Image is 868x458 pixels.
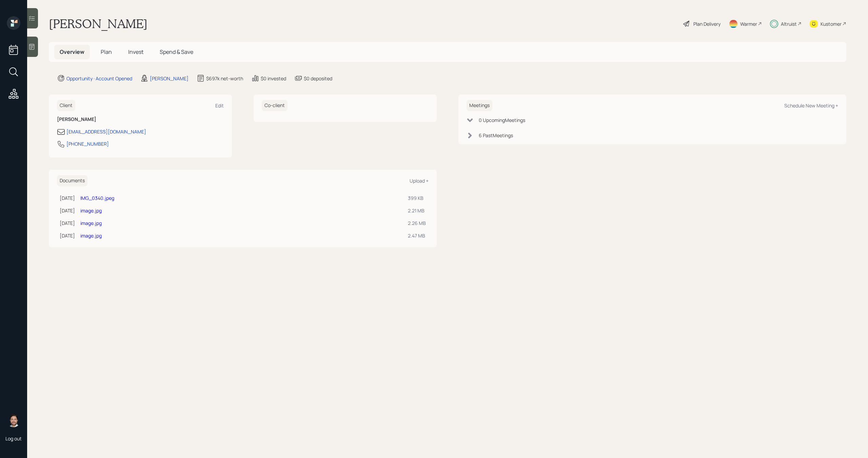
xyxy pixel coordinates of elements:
[80,220,102,226] a: image.jpg
[408,220,426,227] div: 2.26 MB
[7,414,20,427] img: michael-russo-headshot.png
[5,435,22,442] div: Log out
[479,132,513,139] div: 6 Past Meeting s
[57,117,224,122] h6: [PERSON_NAME]
[66,75,132,82] div: Opportunity · Account Opened
[57,100,75,111] h6: Client
[80,207,102,214] a: image.jpg
[66,140,109,147] div: [PHONE_NUMBER]
[821,20,842,27] div: Kustomer
[262,100,288,111] h6: Co-client
[128,48,143,56] span: Invest
[408,207,426,214] div: 2.21 MB
[101,48,112,56] span: Plan
[467,100,492,111] h6: Meetings
[781,20,797,27] div: Altruist
[60,194,75,202] div: [DATE]
[408,232,426,239] div: 2.47 MB
[60,48,84,56] span: Overview
[80,232,102,239] a: image.jpg
[693,20,721,27] div: Plan Delivery
[49,16,147,31] h1: [PERSON_NAME]
[60,207,75,214] div: [DATE]
[740,20,757,27] div: Warmer
[215,102,224,109] div: Edit
[304,75,332,82] div: $0 deposited
[410,178,429,184] div: Upload +
[479,117,525,124] div: 0 Upcoming Meeting s
[57,175,87,186] h6: Documents
[784,102,838,109] div: Schedule New Meeting +
[206,75,243,82] div: $697k net-worth
[261,75,286,82] div: $0 invested
[408,194,426,202] div: 399 KB
[80,195,114,201] a: IMG_0340.jpeg
[60,232,75,239] div: [DATE]
[60,220,75,227] div: [DATE]
[66,128,146,135] div: [EMAIL_ADDRESS][DOMAIN_NAME]
[150,75,189,82] div: [PERSON_NAME]
[160,48,193,56] span: Spend & Save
